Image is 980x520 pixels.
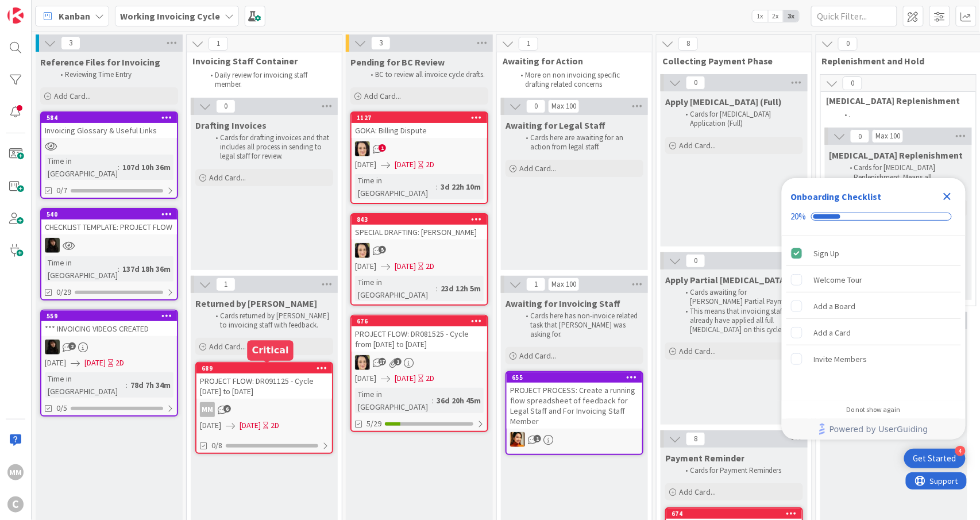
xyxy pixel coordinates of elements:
[47,114,177,122] div: 584
[45,372,126,398] div: Time in [GEOGRAPHIC_DATA]
[40,56,160,68] span: Reference Files for Invoicing
[526,278,546,291] span: 1
[352,316,487,326] div: 676
[514,71,639,90] li: More on non invoicing specific drafting related concerns
[196,363,332,373] div: 689
[355,260,376,272] span: [DATE]
[847,405,901,414] div: Do not show again
[519,311,642,340] li: Cards here has non-invoice related task that [PERSON_NAME] was asking for.
[352,214,487,225] div: 843
[938,187,956,206] div: Close Checklist
[519,163,556,174] span: Add Card...
[271,419,279,432] div: 2D
[196,373,332,399] div: PROJECT FLOW: DR091125 - Cycle [DATE] to [DATE]
[56,184,67,197] span: 0/7
[126,379,128,391] span: :
[829,149,963,161] span: Retainer Replenishment
[784,10,799,22] span: 3x
[686,76,705,90] span: 0
[827,95,962,106] span: Retainer Replenishment
[352,225,487,240] div: SPECIAL DRAFTING: [PERSON_NAME]
[352,316,487,352] div: 676PROJECT FLOW: DR081525 - Cycle from [DATE] to [DATE]
[791,211,807,222] div: 20%
[41,321,177,336] div: *** INVOICING VIDEOS CREATED
[679,346,716,356] span: Add Card...
[54,70,176,79] li: Reviewing Time Entry
[7,496,24,513] div: C
[7,464,24,480] div: MM
[352,123,487,138] div: GOKA: Billing Dispute
[678,37,698,51] span: 8
[195,298,317,309] span: Returned by Breanna
[41,113,177,123] div: 584
[782,178,966,440] div: Checklist Container
[519,133,642,152] li: Cards here are awaiting for an action from legal staff.
[357,114,487,122] div: 1127
[45,155,118,180] div: Time in [GEOGRAPHIC_DATA]
[814,326,851,340] div: Add a Card
[355,174,436,199] div: Time in [GEOGRAPHIC_DATA]
[791,190,882,203] div: Onboarding Checklist
[41,311,177,336] div: 559*** INVOICING VIDEOS CREATED
[41,123,177,138] div: Invoicing Glossary & Useful Links
[679,140,716,151] span: Add Card...
[829,422,928,436] span: Powered by UserGuiding
[195,120,267,131] span: Drafting Invoices
[41,209,177,234] div: 540CHECKLIST TEMPLATE: PROJECT FLOW
[41,209,177,219] div: 540
[59,9,90,23] span: Kanban
[786,320,961,345] div: Add a Card is incomplete.
[665,96,782,107] span: Apply Retainer (Full)
[788,419,960,440] a: Powered by UserGuiding
[850,129,870,143] span: 0
[68,342,76,350] span: 2
[366,418,381,430] span: 5/29
[357,215,487,224] div: 843
[84,357,106,369] span: [DATE]
[679,307,801,335] li: This means that invoicing staff already have applied all full [MEDICAL_DATA] on this cycle.
[791,211,956,222] div: Checklist progress: 20%
[426,372,434,384] div: 2D
[45,357,66,369] span: [DATE]
[814,273,863,287] div: Welcome Tour
[209,341,246,352] span: Add Card...
[686,432,705,446] span: 8
[814,246,840,260] div: Sign Up
[379,144,386,152] span: 1
[434,394,484,407] div: 36d 20h 45m
[438,282,484,295] div: 23d 12h 5m
[352,355,487,370] div: BL
[913,453,956,464] div: Get Started
[45,238,60,253] img: ES
[252,345,289,356] h5: Critical
[843,163,966,191] li: Cards for [MEDICAL_DATA] Replenishment. Means all [MEDICAL_DATA] has been applied.
[211,440,222,452] span: 0/8
[822,55,966,67] span: Replenishment and Hold
[54,91,91,101] span: Add Card...
[355,159,376,171] span: [DATE]
[41,340,177,355] div: ES
[838,37,858,51] span: 0
[355,372,376,384] span: [DATE]
[209,311,331,330] li: Cards returned by [PERSON_NAME] to invoicing staff with feedback.
[679,487,716,497] span: Add Card...
[426,260,434,272] div: 2D
[352,113,487,138] div: 1127GOKA: Billing Dispute
[355,388,432,413] div: Time in [GEOGRAPHIC_DATA]
[41,113,177,138] div: 584Invoicing Glossary & Useful Links
[379,358,386,365] span: 17
[357,317,487,325] div: 676
[118,263,119,275] span: :
[662,55,797,67] span: Collecting Payment Phase
[814,352,867,366] div: Invite Members
[41,311,177,321] div: 559
[41,219,177,234] div: CHECKLIST TEMPLATE: PROJECT FLOW
[679,288,801,307] li: Cards awaiting for [PERSON_NAME] Partial Payment.
[355,276,436,301] div: Time in [GEOGRAPHIC_DATA]
[665,452,744,464] span: Payment Reminder
[352,113,487,123] div: 1127
[355,243,370,258] img: BL
[438,180,484,193] div: 3d 22h 10m
[7,7,24,24] img: Visit kanbanzone.com
[352,326,487,352] div: PROJECT FLOW: DR081525 - Cycle from [DATE] to [DATE]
